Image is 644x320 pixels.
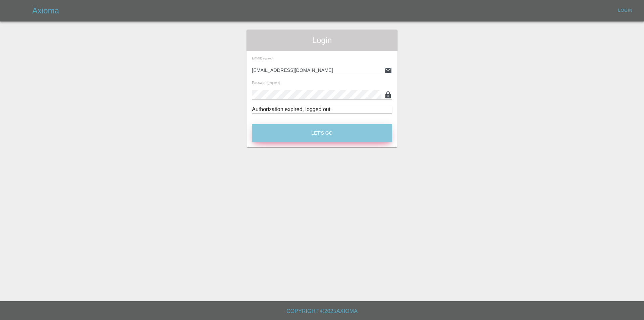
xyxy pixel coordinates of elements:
[32,5,59,16] h5: Axioma
[268,82,280,85] small: (required)
[252,56,273,60] span: Email
[252,35,392,46] span: Login
[252,105,392,113] div: Authorization expired, logged out
[252,81,280,85] span: Password
[5,307,639,316] h6: Copyright © 2025 Axioma
[614,5,636,16] a: Login
[252,124,392,142] button: Let's Go
[261,57,273,60] small: (required)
